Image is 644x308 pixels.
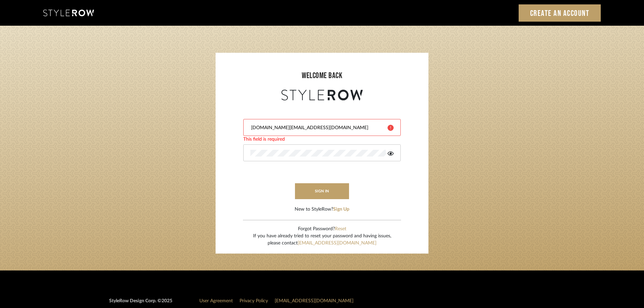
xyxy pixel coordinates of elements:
a: Privacy Policy [240,299,268,303]
button: Reset [335,226,346,233]
a: [EMAIL_ADDRESS][DOMAIN_NAME] [298,241,376,245]
div: This field is required [243,136,401,143]
div: If you have already tried to reset your password and having issues, please contact [253,233,391,247]
a: Create an Account [519,4,601,22]
a: [EMAIL_ADDRESS][DOMAIN_NAME] [275,299,353,303]
input: Email Address [250,124,382,131]
a: User Agreement [199,299,233,303]
button: Sign Up [333,206,349,213]
button: sign in [295,183,349,199]
div: welcome back [222,70,422,82]
div: New to StyleRow? [295,206,349,213]
div: Forgot Password? [253,226,391,233]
